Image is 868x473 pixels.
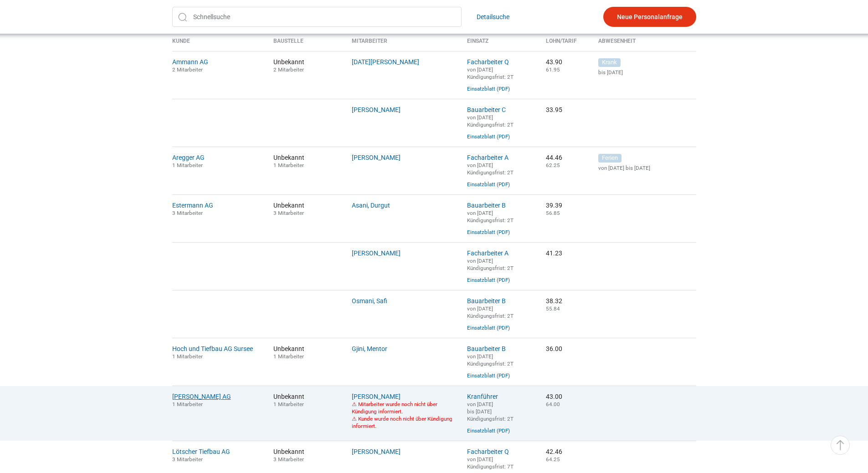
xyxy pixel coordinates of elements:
th: Lohn/Tarif [539,38,591,51]
a: Facharbeiter Q [467,58,509,66]
span: Unbekannt [273,154,339,168]
small: 55.84 [546,305,560,312]
a: [PERSON_NAME] [352,448,401,455]
a: Bauarbeiter B [467,297,506,305]
a: Einsatzblatt (PDF) [467,277,510,283]
a: Kranführer [467,393,498,400]
span: Krank [598,58,621,67]
nobr: 42.46 [546,448,562,455]
a: Facharbeiter A [467,249,508,257]
small: bis [DATE] [598,69,696,76]
a: Einsatzblatt (PDF) [467,372,510,379]
small: 3 Mitarbeiter [172,456,203,463]
a: [DATE][PERSON_NAME] [352,58,419,66]
small: 3 Mitarbeiter [273,456,304,463]
a: Osmani, Safi [352,297,387,305]
nobr: 43.00 [546,393,562,400]
small: 2 Mitarbeiter [273,66,304,73]
a: Detailsuche [477,7,509,27]
th: Baustelle [267,38,345,51]
span: Ferien [598,154,621,163]
a: Estermann AG [172,202,213,209]
a: [PERSON_NAME] [352,106,401,113]
small: 1 Mitarbeiter [273,162,304,168]
small: 62.25 [546,162,560,168]
small: 1 Mitarbeiter [172,353,203,360]
nobr: 44.46 [546,154,562,161]
small: von [DATE] Kündigungsfrist: 2T [467,258,514,271]
nobr: 36.00 [546,345,562,352]
nobr: 33.95 [546,106,562,113]
th: Mitarbeiter [345,38,460,51]
a: [PERSON_NAME] [352,154,401,161]
small: von [DATE] Kündigungsfrist: 2T [467,210,514,224]
a: Facharbeiter Q [467,448,509,455]
a: Bauarbeiter C [467,106,506,113]
a: [PERSON_NAME] [352,249,401,257]
a: Asani, Durgut [352,202,390,209]
small: 1 Mitarbeiter [172,401,203,407]
a: Einsatzblatt (PDF) [467,229,510,235]
a: Ammann AG [172,58,208,66]
nobr: 39.39 [546,202,562,209]
a: Einsatzblatt (PDF) [467,133,510,140]
nobr: 43.90 [546,58,562,66]
small: 64.00 [546,401,560,407]
font: ⚠ Kunde wurde noch nicht über Kündigung informiert. [352,416,452,429]
small: 3 Mitarbeiter [172,210,203,216]
a: Einsatzblatt (PDF) [467,427,510,434]
a: Neue Personalanfrage [603,7,696,27]
a: Hoch und Tiefbau AG Sursee [172,345,253,352]
th: Abwesenheit [591,38,696,51]
a: Einsatzblatt (PDF) [467,86,510,92]
small: von [DATE] Kündigungsfrist: 2T [467,162,514,176]
font: ⚠ Mitarbeiter wurde noch nicht über Kündigung informiert. [352,401,437,415]
span: Unbekannt [273,58,339,73]
input: Schnellsuche [172,7,462,27]
th: Einsatz [460,38,539,51]
a: Einsatzblatt (PDF) [467,325,510,331]
small: 1 Mitarbeiter [273,401,304,407]
small: von [DATE] Kündigungsfrist: 2T [467,305,514,319]
span: Unbekannt [273,345,339,360]
a: Aregger AG [172,154,205,161]
a: Bauarbeiter B [467,345,506,352]
a: [PERSON_NAME] [352,393,401,400]
nobr: 38.32 [546,297,562,305]
small: von [DATE] Kündigungsfrist: 2T [467,114,514,128]
a: Facharbeiter A [467,154,508,161]
small: 64.25 [546,456,560,463]
small: von [DATE] bis [DATE] Kündigungsfrist: 2T [467,401,514,422]
nobr: 41.23 [546,249,562,257]
a: ▵ Nach oben [831,436,850,455]
span: Unbekannt [273,393,339,407]
span: Unbekannt [273,202,339,216]
small: von [DATE] Kündigungsfrist: 2T [467,66,514,80]
a: Gjini, Mentor [352,345,387,352]
a: [PERSON_NAME] AG [172,393,231,400]
a: Einsatzblatt (PDF) [467,181,510,188]
small: von [DATE] bis [DATE] [598,165,696,171]
small: 2 Mitarbeiter [172,66,203,73]
small: 61.95 [546,66,560,73]
th: Kunde [172,38,267,51]
small: 3 Mitarbeiter [273,210,304,216]
small: 56.85 [546,210,560,216]
a: Lötscher Tiefbau AG [172,448,230,455]
small: von [DATE] Kündigungsfrist: 2T [467,353,514,367]
small: 1 Mitarbeiter [172,162,203,168]
a: Bauarbeiter B [467,202,506,209]
small: 1 Mitarbeiter [273,353,304,360]
small: von [DATE] Kündigungsfrist: 7T [467,456,514,470]
span: Unbekannt [273,448,339,463]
